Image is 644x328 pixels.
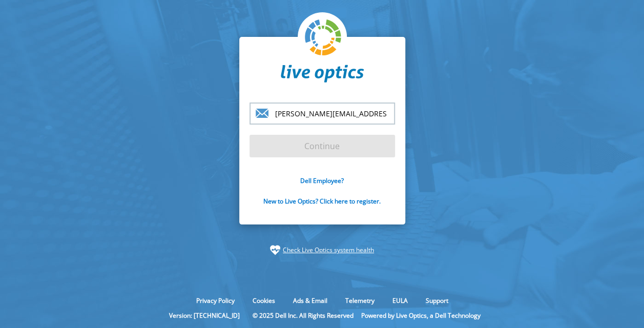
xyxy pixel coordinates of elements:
li: Version: [TECHNICAL_ID] [164,311,245,320]
a: New to Live Optics? Click here to register. [263,197,381,206]
a: Dell Employee? [300,176,344,185]
a: EULA [385,296,416,305]
a: Telemetry [338,296,382,305]
a: Privacy Policy [189,296,242,305]
a: Support [418,296,456,305]
img: liveoptics-logo.svg [305,19,342,56]
input: email@address.com [250,102,395,125]
li: © 2025 Dell Inc. All Rights Reserved [247,311,359,320]
li: Powered by Live Optics, a Dell Technology [361,311,481,320]
a: Check Live Optics system health [283,245,374,255]
a: Cookies [245,296,283,305]
img: status-check-icon.svg [270,245,280,255]
a: Ads & Email [285,296,335,305]
img: liveoptics-word.svg [281,65,364,83]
